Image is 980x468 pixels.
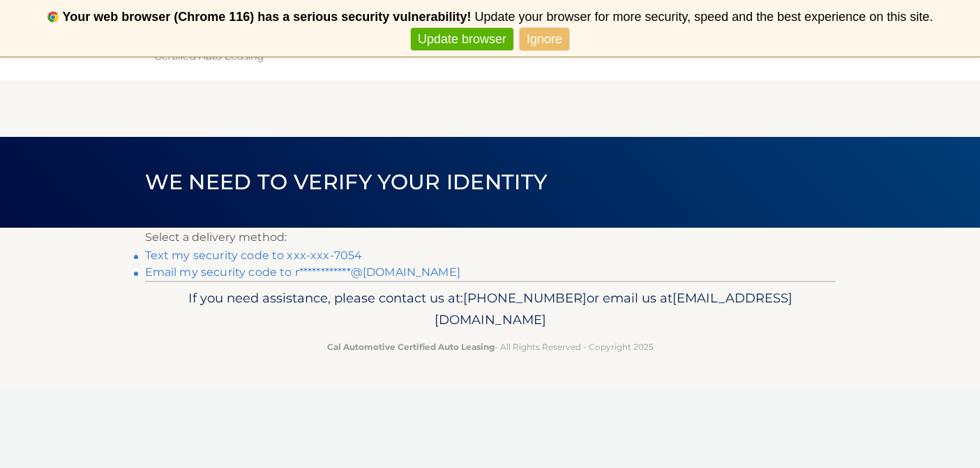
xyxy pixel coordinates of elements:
span: Update your browser for more security, speed and the best experience on this site. [474,10,933,24]
strong: Cal Automotive Certified Auto Leasing [327,342,495,352]
p: Select a delivery method: [145,228,836,247]
p: If you need assistance, please contact us at: or email us at [154,287,827,332]
a: Ignore [520,28,569,51]
b: Your web browser (Chrome 116) has a serious security vulnerability! [63,10,472,24]
p: - All Rights Reserved - Copyright 2025 [154,339,827,354]
a: Update browser [411,28,513,51]
a: Text my security code to xxx-xxx-7054 [145,249,363,262]
span: We need to verify your identity [145,169,548,195]
span: [PHONE_NUMBER] [463,290,587,306]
